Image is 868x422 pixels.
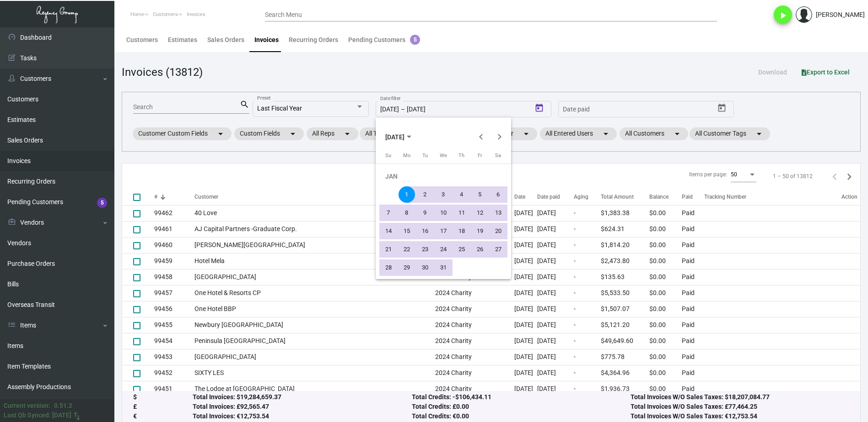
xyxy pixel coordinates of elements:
[434,258,453,277] button: January 31, 2024
[453,241,470,258] div: 25
[435,241,452,258] div: 24
[417,205,433,221] div: 9
[385,133,404,141] span: [DATE]
[399,259,415,276] div: 29
[490,223,507,239] div: 20
[435,223,452,239] div: 17
[434,222,453,240] button: January 17, 2024
[434,204,453,222] button: January 10, 2024
[489,240,507,258] button: January 27, 2024
[458,153,464,158] span: Th
[417,223,433,239] div: 16
[380,241,397,258] div: 21
[471,240,489,258] button: January 26, 2024
[378,127,419,146] button: Choose month and year
[399,186,415,203] div: 1
[472,223,488,239] div: 19
[472,241,488,258] div: 26
[4,411,71,420] div: Last Qb Synced: [DATE]
[490,186,507,203] div: 6
[416,204,434,222] button: January 9, 2024
[416,222,434,240] button: January 16, 2024
[453,204,471,222] button: January 11, 2024
[4,401,50,411] div: Current version:
[490,127,508,146] button: Next month
[495,153,501,158] span: Sa
[380,205,397,221] div: 7
[54,401,72,411] div: 0.51.2
[403,153,410,158] span: Mo
[398,204,416,222] button: January 8, 2024
[453,205,470,221] div: 11
[380,259,397,276] div: 28
[453,223,470,239] div: 18
[399,241,415,258] div: 22
[379,204,398,222] button: January 7, 2024
[471,204,489,222] button: January 12, 2024
[417,259,433,276] div: 30
[422,153,428,158] span: Tu
[416,240,434,258] button: January 23, 2024
[471,185,489,204] button: January 5, 2024
[379,240,398,258] button: January 21, 2024
[398,240,416,258] button: January 22, 2024
[399,205,415,221] div: 8
[453,222,471,240] button: January 18, 2024
[478,153,482,158] span: Fr
[379,258,398,277] button: January 28, 2024
[489,222,507,240] button: January 20, 2024
[434,185,453,204] button: January 3, 2024
[471,222,489,240] button: January 19, 2024
[472,186,488,203] div: 5
[379,222,398,240] button: January 14, 2024
[489,185,507,204] button: January 6, 2024
[434,240,453,258] button: January 24, 2024
[472,205,488,221] div: 12
[416,258,434,277] button: January 30, 2024
[398,258,416,277] button: January 29, 2024
[435,259,452,276] div: 31
[385,153,391,158] span: Su
[453,185,471,204] button: January 4, 2024
[379,167,507,185] td: JAN
[398,222,416,240] button: January 15, 2024
[380,223,397,239] div: 14
[489,204,507,222] button: January 13, 2024
[472,127,490,146] button: Previous month
[435,205,452,221] div: 10
[490,241,507,258] div: 27
[435,186,452,203] div: 3
[417,241,433,258] div: 23
[440,153,447,158] span: We
[398,185,416,204] button: January 1, 2024
[453,186,470,203] div: 4
[416,185,434,204] button: January 2, 2024
[399,223,415,239] div: 15
[490,205,507,221] div: 13
[417,186,433,203] div: 2
[453,240,471,258] button: January 25, 2024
